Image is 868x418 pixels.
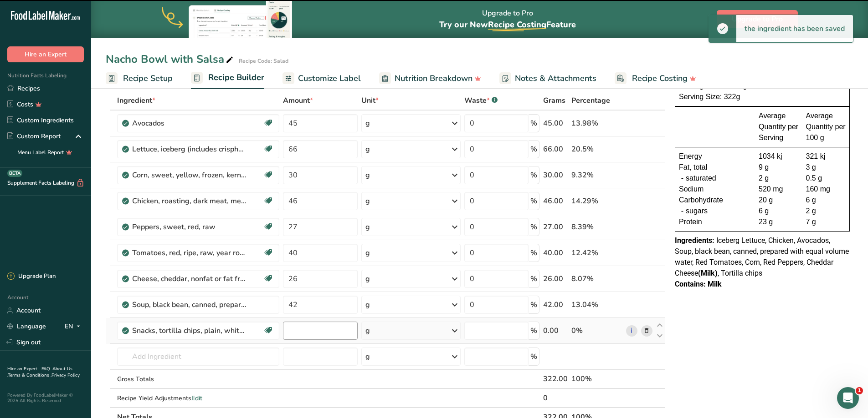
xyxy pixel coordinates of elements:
div: 20.5% [571,144,622,155]
span: sugars [686,206,708,217]
button: Hire an Expert [7,46,84,62]
div: g [365,351,370,362]
div: 321 kj [806,151,846,162]
div: g [365,118,370,129]
button: Upgrade to Pro [717,10,798,28]
span: Protein [679,217,702,227]
a: Recipe Setup [106,68,173,89]
div: Custom Report [7,131,61,141]
div: 2 g [759,173,799,184]
div: Recipe Code: Salad [239,57,288,65]
a: Notes & Attachments [499,68,596,89]
div: g [365,196,370,206]
div: 45.00 [543,118,568,129]
span: Percentage [571,95,610,106]
span: Unit [361,95,379,106]
div: 13.04% [571,299,622,310]
span: Carbohydrate [679,195,723,206]
span: Energy [679,151,702,162]
div: 9.32% [571,170,622,181]
div: Cheese, cheddar, nonfat or fat free [132,273,246,284]
div: Lettuce, iceberg (includes crisphead types), raw [132,144,246,155]
a: About Us . [7,366,72,378]
div: g [365,170,370,181]
a: Recipe Costing [615,68,696,89]
span: Sodium [679,184,704,195]
div: 6 g [759,206,799,217]
div: Upgrade Plan [7,272,56,281]
span: Recipe Costing [488,19,546,30]
div: 20 g [759,195,799,206]
div: BETA [7,170,22,177]
span: Try our New Feature [439,19,576,30]
div: 13.98% [571,118,622,129]
div: Contains: Milk [675,279,850,290]
div: g [365,144,370,155]
div: Recipe Yield Adjustments [117,393,279,403]
div: 0.00 [543,325,568,336]
a: Recipe Builder [191,67,264,89]
a: Privacy Policy [51,372,80,378]
span: Fat, total [679,162,707,173]
a: Nutrition Breakdown [379,68,481,89]
div: 26.00 [543,273,568,284]
div: 8.39% [571,222,622,232]
span: Recipe Setup [123,72,173,85]
div: 66.00 [543,144,568,155]
div: 23 g [759,217,799,227]
div: Peppers, sweet, red, raw [132,222,246,232]
div: 14.29% [571,196,622,206]
span: Iceberg Lettuce, Chicken, Avocados, Soup, black bean, canned, prepared with equal volume water, R... [675,236,849,277]
span: Grams [543,95,565,106]
div: 160 mg [806,184,846,195]
div: 40.00 [543,247,568,258]
div: 100% [571,373,622,384]
div: 0 [543,393,568,403]
span: Amount [283,95,313,106]
input: Add Ingredient [117,347,279,366]
span: Recipe Builder [208,71,264,84]
div: Soup, black bean, canned, prepared with equal volume water [132,299,246,310]
a: Customize Label [282,68,361,89]
a: FAQ . [41,366,52,372]
b: (Milk) [698,269,718,277]
div: 30.00 [543,170,568,181]
div: Corn, sweet, yellow, frozen, kernels on cob, cooked, boiled, drained, without salt [132,170,246,181]
div: 3 g [806,162,846,173]
div: Serving Size: 322g [679,91,846,102]
div: 520 mg [759,184,799,195]
div: Average Quantity per Serving [759,111,799,143]
span: Upgrade to Pro [732,14,783,25]
span: Ingredients: [675,236,714,245]
div: - [679,173,686,184]
span: saturated [686,173,716,184]
span: Notes & Attachments [515,72,596,85]
div: Average Quantity per 100 g [806,111,846,143]
div: Nacho Bowl with Salsa [106,51,235,67]
div: 12.42% [571,247,622,258]
div: g [365,247,370,258]
div: 27.00 [543,222,568,232]
span: Customize Label [298,72,361,85]
iframe: Intercom live chat [837,387,859,409]
span: Nutrition Breakdown [395,72,473,85]
a: i [626,325,637,337]
div: 1034 kj [759,151,799,162]
div: the ingredient has been saved [736,15,853,42]
div: 2 g [806,206,846,217]
a: Language [7,318,46,334]
div: g [365,273,370,284]
div: Upgrade to Pro [439,0,576,38]
div: Powered By FoodLabelMaker © 2025 All Rights Reserved [7,393,84,403]
div: Tomatoes, red, ripe, raw, year round average [132,247,246,258]
div: Snacks, tortilla chips, plain, white corn, salted [132,325,246,336]
a: Hire an Expert . [7,366,40,372]
div: 9 g [759,162,799,173]
span: Recipe Costing [632,72,688,85]
div: Gross Totals [117,374,279,384]
div: 0% [571,325,622,336]
a: Terms & Conditions . [8,372,51,378]
span: Edit [191,394,202,403]
div: 8.07% [571,273,622,284]
div: g [365,222,370,232]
